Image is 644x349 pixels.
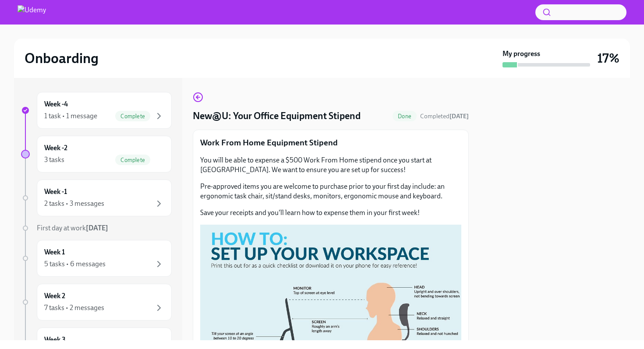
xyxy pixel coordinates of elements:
div: 1 task • 1 message [44,111,97,121]
a: Week 15 tasks • 6 messages [21,240,172,277]
span: Complete [115,157,150,163]
a: Week 27 tasks • 2 messages [21,284,172,321]
h2: Onboarding [25,49,99,67]
p: Work From Home Equipment Stipend [200,137,461,148]
a: Week -23 tasksComplete [21,136,172,173]
h6: Week 1 [44,247,65,257]
div: 3 tasks [44,155,64,165]
div: 2 tasks • 3 messages [44,199,104,208]
span: Complete [115,113,150,120]
a: First day at work[DATE] [21,223,172,233]
h6: Week 3 [44,335,66,345]
img: Udemy [18,5,46,19]
h6: Week -2 [44,143,67,153]
a: Week -41 task • 1 messageComplete [21,92,172,129]
h6: Week -4 [44,99,68,109]
h6: Week 2 [44,291,65,301]
strong: [DATE] [86,224,108,232]
p: Pre-approved items you are welcome to purchase prior to your first day include: an ergonomic task... [200,182,461,201]
a: Week -12 tasks • 3 messages [21,180,172,216]
strong: My progress [502,49,540,59]
span: Done [393,113,417,120]
span: Completed [420,113,469,120]
h3: 17% [597,50,619,66]
h6: Week -1 [44,187,67,197]
div: 7 tasks • 2 messages [44,303,104,313]
div: 5 tasks • 6 messages [44,259,106,269]
span: September 17th, 2025 00:01 [420,112,469,120]
p: Save your receipts and you'll learn how to expense them in your first week! [200,208,461,218]
p: You will be able to expense a $500 Work From Home stipend once you start at [GEOGRAPHIC_DATA]. We... [200,155,461,175]
h4: New@U: Your Office Equipment Stipend [193,109,361,123]
span: First day at work [37,224,108,232]
strong: [DATE] [449,113,469,120]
